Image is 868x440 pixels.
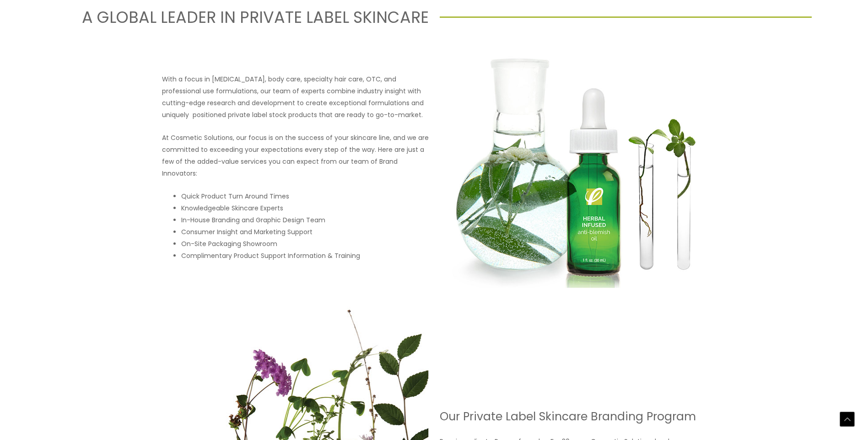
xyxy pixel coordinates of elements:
p: At Cosmetic Solutions, our focus is on the success of your skincare line, and we are committed to... [162,132,429,179]
img: Private Label Herbal Infused Product Image [440,47,706,288]
li: Knowledgeable Skincare Experts [181,202,429,214]
li: Consumer Insight and Marketing Support [181,226,429,238]
p: With a focus in [MEDICAL_DATA], body care, specialty hair care, OTC, and professional use formula... [162,73,429,121]
li: Complimentary Product Support Information & Training [181,250,429,262]
li: In-House Branding and Graphic Design Team [181,214,429,226]
h2: Our Private Label Skincare Branding Program [440,409,706,424]
h1: A GLOBAL LEADER IN PRIVATE LABEL SKINCARE [56,6,428,28]
li: Quick Product Turn Around Times [181,190,429,202]
li: On-Site Packaging Showroom [181,238,429,250]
